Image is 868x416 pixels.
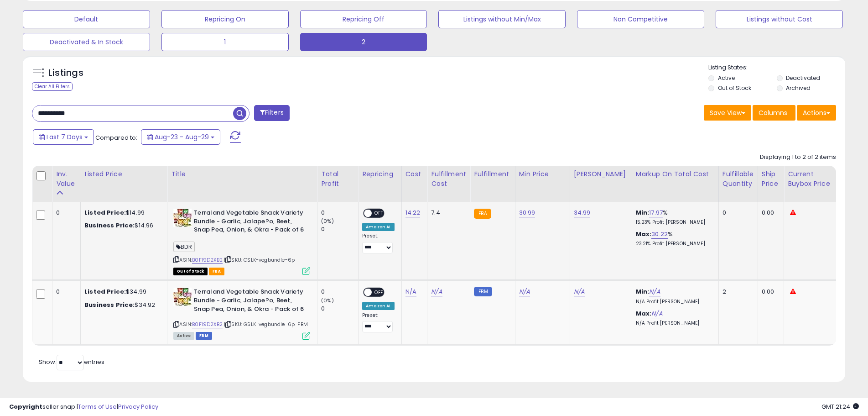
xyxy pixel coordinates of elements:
[718,74,735,82] label: Active
[636,299,712,305] p: N/A Profit [PERSON_NAME]
[78,402,117,411] a: Terms of Use
[636,230,652,238] b: Max:
[321,209,358,217] div: 0
[636,287,650,296] b: Min:
[84,288,160,296] div: $34.99
[196,332,212,340] span: FBM
[48,67,83,79] h5: Listings
[405,169,424,179] div: Cost
[9,402,42,411] strong: Copyright
[254,105,290,121] button: Filters
[84,300,135,309] b: Business Price:
[821,402,859,411] span: 2025-09-6 21:24 GMT
[636,230,712,247] div: %
[84,221,135,230] b: Business Price:
[321,305,358,313] div: 0
[118,402,158,411] a: Privacy Policy
[636,169,715,179] div: Markup on Total Cost
[300,10,427,28] button: Repricing Off
[84,208,126,217] b: Listed Price:
[636,241,712,247] p: 23.21% Profit [PERSON_NAME]
[651,309,662,318] a: N/A
[760,153,836,162] div: Displaying 1 to 2 of 2 items
[362,233,394,253] div: Preset:
[574,208,591,217] a: 34.99
[173,268,208,275] span: All listings that are currently out of stock and unavailable for purchase on Amazon
[753,105,795,121] button: Columns
[722,209,751,217] div: 0
[362,169,397,179] div: Repricing
[33,129,94,145] button: Last 7 Days
[722,288,751,296] div: 2
[722,169,754,189] div: Fulfillable Quantity
[224,321,308,328] span: | SKU: GSLK-vegbundle-6p-FBM
[321,225,358,233] div: 0
[209,268,224,275] span: FBA
[431,169,466,189] div: Fulfillment Cost
[171,169,313,179] div: Title
[362,302,394,310] div: Amazon AI
[519,208,535,217] a: 30.99
[786,84,811,92] label: Archived
[649,287,660,296] a: N/A
[173,242,195,252] span: BDR
[321,288,358,296] div: 0
[704,105,751,121] button: Save View
[173,209,310,274] div: ASIN:
[300,33,427,51] button: 2
[474,169,511,179] div: Fulfillment
[161,33,289,51] button: 1
[574,169,628,179] div: [PERSON_NAME]
[47,132,83,142] span: Last 7 Days
[56,169,77,189] div: Inv. value
[194,209,305,237] b: Terraland Vegetable Snack Variety Bundle - Garlic, Jalape?o, Beet, Snap Pea, Onion, & Okra - Pack...
[438,10,566,28] button: Listings without Min/Max
[708,63,845,72] p: Listing States:
[716,10,843,28] button: Listings without Cost
[372,210,386,217] span: OFF
[636,209,712,226] div: %
[84,301,160,309] div: $34.92
[788,169,835,189] div: Current Buybox Price
[762,209,777,217] div: 0.00
[431,209,463,217] div: 7.4
[362,312,394,333] div: Preset:
[636,309,652,318] b: Max:
[23,10,150,28] button: Default
[474,209,491,219] small: FBA
[321,297,334,304] small: (0%)
[84,209,160,217] div: $14.99
[636,219,712,226] p: 15.23% Profit [PERSON_NAME]
[797,105,836,121] button: Actions
[762,288,777,296] div: 0.00
[173,209,192,227] img: 51TkLZkADZL._SL40_.jpg
[173,332,194,340] span: All listings currently available for purchase on Amazon
[9,403,158,411] div: seller snap | |
[224,256,295,263] span: | SKU: GSLK-vegbundle-6p
[39,358,104,366] span: Show: entries
[84,287,126,296] b: Listed Price:
[95,133,137,142] span: Compared to:
[192,321,223,328] a: B0F19D2XB2
[632,166,718,202] th: The percentage added to the cost of goods (COGS) that forms the calculator for Min & Max prices.
[56,288,73,296] div: 0
[372,289,386,296] span: OFF
[173,288,310,338] div: ASIN:
[161,10,289,28] button: Repricing On
[405,287,416,296] a: N/A
[759,108,787,117] span: Columns
[56,209,73,217] div: 0
[32,82,73,91] div: Clear All Filters
[194,288,305,316] b: Terraland Vegetable Snack Variety Bundle - Garlic, Jalape?o, Beet, Snap Pea, Onion, & Okra - Pack...
[574,287,585,296] a: N/A
[577,10,704,28] button: Non Competitive
[651,230,668,239] a: 30.22
[474,287,492,296] small: FBM
[762,169,780,189] div: Ship Price
[649,208,663,217] a: 17.97
[192,256,223,264] a: B0F19D2XB2
[84,169,163,179] div: Listed Price
[321,217,334,225] small: (0%)
[636,320,712,326] p: N/A Profit [PERSON_NAME]
[173,288,192,306] img: 51TkLZkADZL._SL40_.jpg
